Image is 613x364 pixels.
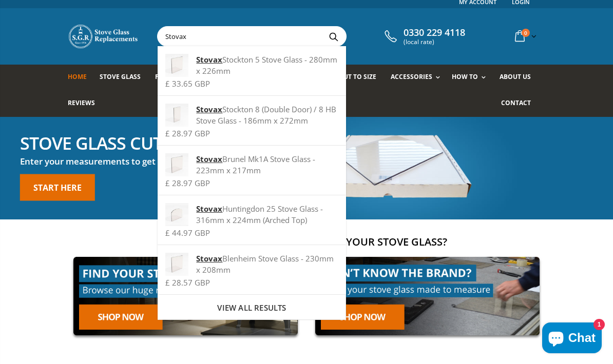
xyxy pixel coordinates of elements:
[196,54,222,65] strong: Stovax
[500,72,531,81] span: About us
[522,29,530,37] span: 0
[165,104,338,126] div: Stockton 8 (Double Door) / 8 HB Stove Glass - 186mm x 272mm
[100,72,141,81] span: Stove Glass
[158,27,440,46] input: Search your stove brand...
[100,65,148,91] a: Stove Glass
[196,104,222,114] strong: Stovax
[20,174,95,200] a: Start here
[196,204,222,214] strong: Stovax
[539,322,605,356] inbox-online-store-chat: Shopify online store chat
[310,251,545,341] img: made-to-measure-cta_2cd95ceb-d519-4648-b0cf-d2d338fdf11f.jpg
[155,72,192,81] span: Fire Bricks
[165,153,338,176] div: Brunel Mk1A Stove Glass - 223mm x 217mm
[68,65,94,91] a: Home
[20,155,264,167] h3: Enter your measurements to get a quote
[68,235,545,249] h2: How would you like to replace your stove glass?
[322,27,345,46] button: Search
[165,277,210,288] span: £ 28.57 GBP
[391,65,445,91] a: Accessories
[68,251,303,341] img: find-your-brand-cta_9b334d5d-5c94-48ed-825f-d7972bbdebd0.jpg
[165,253,338,275] div: Blenheim Stove Glass - 230mm x 208mm
[217,302,286,313] span: View all results
[68,91,103,117] a: Reviews
[165,78,210,89] span: £ 33.65 GBP
[391,72,432,81] span: Accessories
[20,134,264,151] h2: Stove glass cut to any size
[165,178,210,188] span: £ 28.97 GBP
[68,24,140,49] img: Stove Glass Replacement
[501,91,539,117] a: Contact
[500,65,539,91] a: About us
[68,72,87,81] span: Home
[452,65,491,91] a: How To
[165,54,338,76] div: Stockton 5 Stove Glass - 280mm x 226mm
[501,98,531,107] span: Contact
[196,253,222,264] strong: Stovax
[511,26,539,46] a: 0
[165,203,338,226] div: Huntingdon 25 Stove Glass - 316mm x 224mm (Arched Top)
[155,65,200,91] a: Fire Bricks
[68,98,95,107] span: Reviews
[196,154,222,164] strong: Stovax
[165,228,210,238] span: £ 44.97 GBP
[165,128,210,138] span: £ 28.97 GBP
[452,72,478,81] span: How To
